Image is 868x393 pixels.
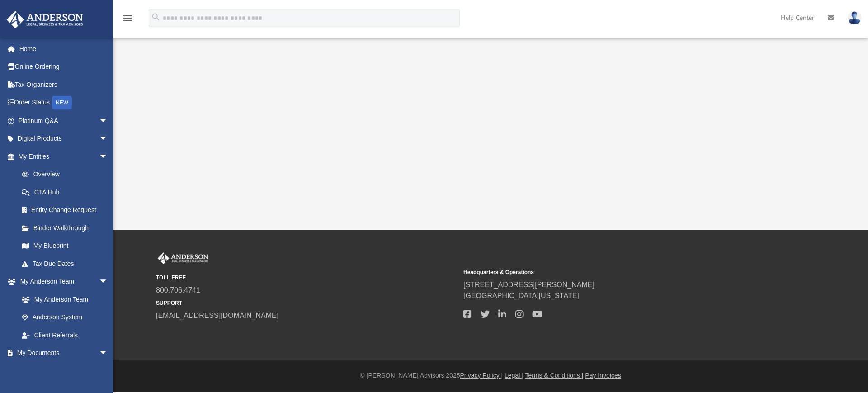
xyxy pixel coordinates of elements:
[156,286,200,294] a: 800.706.4741
[99,112,117,130] span: arrow_drop_down
[13,290,113,308] a: My Anderson Team
[6,94,122,112] a: Order StatusNEW
[151,12,161,22] i: search
[13,166,122,184] a: Overview
[99,273,117,291] span: arrow_drop_down
[156,299,457,307] small: SUPPORT
[6,76,122,94] a: Tax Organizers
[13,362,113,380] a: Box
[585,372,621,379] a: Pay Invoices
[6,112,122,130] a: Platinum Q&Aarrow_drop_down
[13,237,117,255] a: My Blueprint
[156,274,457,282] small: TOLL FREE
[99,344,117,363] span: arrow_drop_down
[6,58,122,76] a: Online Ordering
[113,371,868,380] div: © [PERSON_NAME] Advisors 2025
[13,308,117,327] a: Anderson System
[6,344,117,362] a: My Documentsarrow_drop_down
[525,372,584,379] a: Terms & Conditions |
[99,147,117,166] span: arrow_drop_down
[463,292,579,299] a: [GEOGRAPHIC_DATA][US_STATE]
[6,273,117,291] a: My Anderson Teamarrow_drop_down
[13,183,122,201] a: CTA Hub
[156,312,278,319] a: [EMAIL_ADDRESS][DOMAIN_NAME]
[4,11,86,28] img: Anderson Advisors Platinum Portal
[156,252,210,264] img: Anderson Advisors Platinum Portal
[13,255,122,273] a: Tax Due Dates
[122,13,133,24] i: menu
[6,147,122,166] a: My Entitiesarrow_drop_down
[848,11,861,24] img: User Pic
[99,130,117,148] span: arrow_drop_down
[13,326,117,344] a: Client Referrals
[13,219,122,237] a: Binder Walkthrough
[13,201,122,219] a: Entity Change Request
[52,96,72,109] div: NEW
[463,281,594,289] a: [STREET_ADDRESS][PERSON_NAME]
[463,268,764,276] small: Headquarters & Operations
[6,40,122,58] a: Home
[122,17,133,24] a: menu
[6,130,122,148] a: Digital Productsarrow_drop_down
[460,372,503,379] a: Privacy Policy |
[505,372,524,379] a: Legal |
